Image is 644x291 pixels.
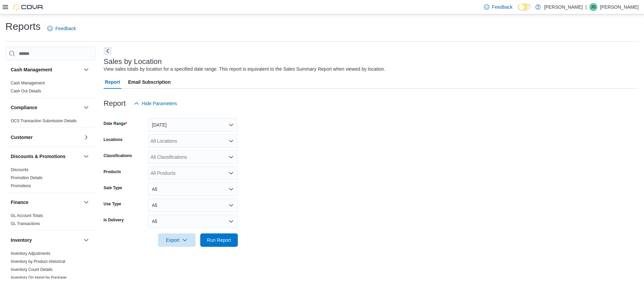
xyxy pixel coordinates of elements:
label: Is Delivery [104,217,124,223]
button: All [148,215,238,228]
button: Open list of options [228,154,234,160]
a: Feedback [45,22,78,35]
button: All [148,199,238,212]
h3: Finance [11,199,29,206]
a: Feedback [481,0,515,14]
input: Dark Mode [518,4,532,11]
span: Feedback [55,25,76,32]
h3: Customer [11,134,33,141]
h3: Report [104,99,126,107]
button: Open list of options [228,138,234,144]
a: Promotions [11,184,31,188]
span: Inventory Count Details [11,267,53,272]
span: Promotion Details [11,175,43,180]
button: Compliance [82,103,90,112]
label: Classifications [104,153,132,158]
a: Cash Out Details [11,89,41,93]
label: Products [104,169,121,174]
div: Finance [5,212,96,230]
a: Inventory Adjustments [11,251,50,256]
label: Sale Type [104,185,122,191]
div: Discounts & Promotions [5,166,96,193]
a: Inventory by Product Historical [11,259,65,264]
button: Inventory [11,237,81,243]
span: Inventory Adjustments [11,251,50,256]
span: Run Report [207,237,231,243]
button: Inventory [82,236,90,244]
span: Export [162,233,192,247]
img: Cova [13,4,44,10]
h3: Sales by Location [104,58,162,66]
label: Locations [104,137,123,142]
h3: Inventory [11,237,32,243]
button: All [148,183,238,196]
span: Hide Parameters [142,100,177,107]
h3: Discounts & Promotions [11,153,65,160]
button: Discounts & Promotions [82,152,90,160]
span: GL Account Totals [11,213,43,218]
button: Cash Management [11,66,81,73]
label: Date Range [104,121,127,126]
span: Inventory On Hand by Package [11,275,67,280]
button: Cash Management [82,66,90,74]
span: Email Subscription [128,75,171,89]
button: Customer [11,134,81,141]
span: Report [105,75,120,89]
a: Discounts [11,167,29,172]
div: View sales totals by location for a specified date range. This report is equivalent to the Sales ... [104,66,385,73]
a: Promotion Details [11,175,43,180]
h1: Reports [5,20,41,33]
a: GL Account Totals [11,213,43,218]
span: Inventory by Product Historical [11,259,65,264]
button: Hide Parameters [131,97,180,110]
p: [PERSON_NAME] [544,3,583,11]
button: Customer [82,133,90,141]
p: [PERSON_NAME] [600,3,639,11]
span: Dark Mode [518,11,518,11]
button: [DATE] [148,118,238,132]
a: OCS Transaction Submission Details [11,119,77,123]
button: Open list of options [228,170,234,176]
a: Inventory Count Details [11,267,53,272]
a: GL Transactions [11,221,40,226]
a: Cash Management [11,81,45,85]
button: Compliance [11,104,81,111]
span: OCS Transaction Submission Details [11,118,77,124]
button: Finance [11,199,81,206]
p: | [585,3,587,11]
div: Compliance [5,117,96,128]
h3: Compliance [11,104,37,111]
span: Cash Management [11,80,45,86]
a: Inventory On Hand by Package [11,275,67,280]
label: Use Type [104,201,121,207]
h3: Cash Management [11,66,52,73]
button: Export [158,233,196,247]
button: Finance [82,198,90,206]
span: Cash Out Details [11,88,41,94]
button: Run Report [200,233,238,247]
button: Discounts & Promotions [11,153,81,160]
span: JG [591,3,596,11]
span: Feedback [492,4,513,10]
div: Jenn Gagne [589,3,597,11]
span: Discounts [11,167,29,172]
div: Cash Management [5,79,96,98]
button: Next [104,47,112,55]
